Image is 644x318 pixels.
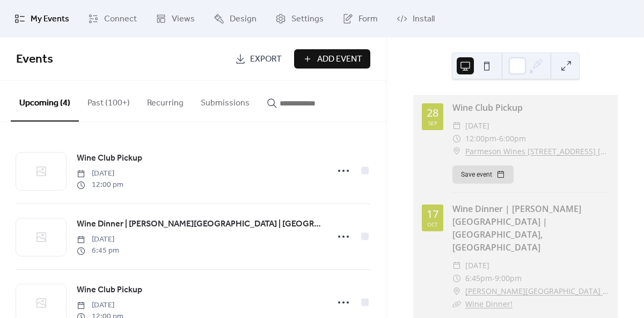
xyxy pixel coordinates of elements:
[452,145,461,158] div: ​
[77,218,322,231] span: Wine Dinner | [PERSON_NAME][GEOGRAPHIC_DATA] | [GEOGRAPHIC_DATA], [GEOGRAPHIC_DATA]
[499,132,526,145] span: 6:00pm
[77,179,123,191] span: 12:00 pm
[227,49,290,69] a: Export
[77,152,142,165] a: Wine Club Pickup
[31,13,69,26] span: My Events
[250,53,282,66] span: Export
[230,13,257,26] span: Design
[317,53,362,66] span: Add Event
[427,108,438,118] div: 28
[452,285,461,298] div: ​
[6,4,77,33] a: My Events
[452,132,461,145] div: ​
[465,299,513,309] a: Wine Dinner!
[79,81,138,120] button: Past (100+)
[427,209,438,219] div: 17
[465,272,492,285] span: 6:45pm
[452,203,581,253] a: Wine Dinner | [PERSON_NAME][GEOGRAPHIC_DATA] | [GEOGRAPHIC_DATA], [GEOGRAPHIC_DATA]
[148,4,203,33] a: Views
[77,283,142,297] a: Wine Club Pickup
[389,4,443,33] a: Install
[358,13,378,26] span: Form
[452,272,461,285] div: ​
[16,48,53,71] span: Events
[206,4,265,33] a: Design
[452,101,609,114] div: Wine Club Pickup
[77,152,142,165] span: Wine Club Pickup
[495,272,522,285] span: 9:00pm
[192,81,258,120] button: Submissions
[465,145,609,158] a: Parmeson Wines [STREET_ADDRESS] [GEOGRAPHIC_DATA]
[11,81,79,122] button: Upcoming (4)
[77,168,123,179] span: [DATE]
[452,259,461,272] div: ​
[77,234,119,245] span: [DATE]
[413,13,435,26] span: Install
[77,245,119,256] span: 6:45 pm
[138,81,192,120] button: Recurring
[428,120,437,126] div: Sep
[77,217,322,231] a: Wine Dinner | [PERSON_NAME][GEOGRAPHIC_DATA] | [GEOGRAPHIC_DATA], [GEOGRAPHIC_DATA]
[104,13,137,26] span: Connect
[465,259,489,272] span: [DATE]
[291,13,324,26] span: Settings
[496,132,499,145] span: -
[80,4,145,33] a: Connect
[334,4,386,33] a: Form
[267,4,332,33] a: Settings
[452,165,514,184] button: Save event
[294,49,370,69] button: Add Event
[465,132,496,145] span: 12:00pm
[172,13,195,26] span: Views
[452,119,461,132] div: ​
[492,272,495,285] span: -
[452,298,461,311] div: ​
[465,119,489,132] span: [DATE]
[77,284,142,297] span: Wine Club Pickup
[427,222,438,227] div: Oct
[77,300,123,311] span: [DATE]
[465,285,609,298] a: [PERSON_NAME][GEOGRAPHIC_DATA] [STREET_ADDRESS]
